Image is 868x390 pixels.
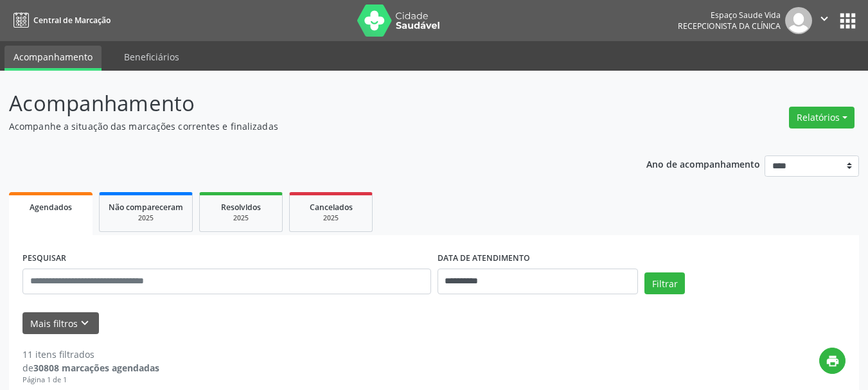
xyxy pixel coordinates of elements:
div: 2025 [299,213,363,223]
p: Acompanhamento [9,87,604,120]
span: Recepcionista da clínica [678,21,781,31]
div: 11 itens filtrados [22,348,159,361]
div: de [22,361,159,375]
button: apps [837,10,859,32]
span: Resolvidos [221,202,261,213]
div: 2025 [209,213,273,223]
img: img [785,7,812,34]
span: Central de Marcação [33,15,111,26]
p: Acompanhe a situação das marcações correntes e finalizadas [9,120,604,133]
button: Mais filtroskeyboard_arrow_down [22,312,99,335]
button: print [819,348,846,374]
span: Não compareceram [109,202,183,213]
a: Acompanhamento [4,46,102,71]
p: Ano de acompanhamento [646,155,760,172]
button: Filtrar [644,272,685,294]
a: Beneficiários [115,46,188,68]
button: Relatórios [789,107,855,129]
strong: 30808 marcações agendadas [33,362,159,374]
label: DATA DE ATENDIMENTO [438,249,530,269]
i: keyboard_arrow_down [78,316,92,330]
i: print [826,354,840,368]
span: Agendados [30,202,72,213]
div: 2025 [109,213,183,223]
label: PESQUISAR [22,249,66,269]
div: Página 1 de 1 [22,375,159,386]
button:  [812,7,837,34]
span: Cancelados [310,202,353,213]
a: Central de Marcação [9,10,111,31]
i:  [817,12,831,26]
div: Espaço Saude Vida [678,10,781,21]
